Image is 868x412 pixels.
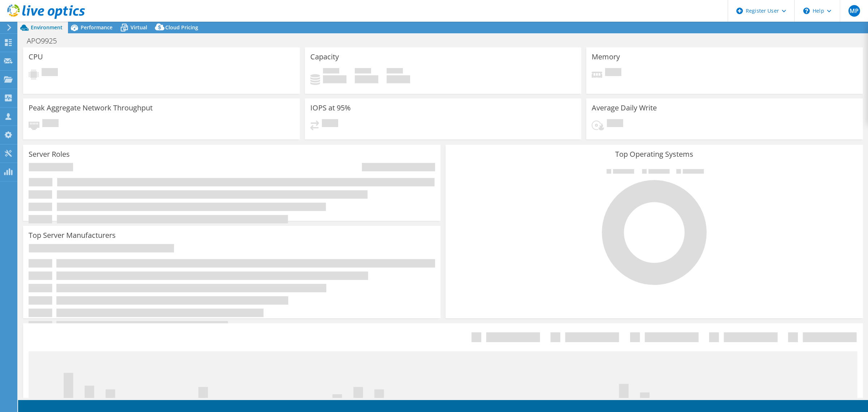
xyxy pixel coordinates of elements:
span: Pending [42,68,58,78]
h1: APO9925 [24,37,68,45]
span: Virtual [131,24,147,31]
h3: Average Daily Write [592,104,657,112]
span: MP [848,5,860,17]
svg: \n [803,8,810,14]
h3: Memory [592,53,620,61]
span: Pending [42,119,59,129]
h3: Top Server Manufacturers [29,231,116,239]
h3: CPU [29,53,43,61]
h3: Server Roles [29,150,70,158]
h4: 0 GiB [387,75,410,83]
span: Total [387,68,403,75]
span: Environment [31,24,63,31]
span: Cloud Pricing [165,24,198,31]
h3: Top Operating Systems [451,150,858,158]
h3: Capacity [310,53,339,61]
h3: Peak Aggregate Network Throughput [29,104,153,112]
span: Pending [607,119,623,129]
span: Pending [322,119,338,129]
span: Used [323,68,339,75]
h4: 0 GiB [323,75,346,83]
span: Performance [81,24,112,31]
h4: 0 GiB [355,75,378,83]
h3: IOPS at 95% [310,104,351,112]
span: Free [355,68,371,75]
span: Pending [605,68,621,78]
